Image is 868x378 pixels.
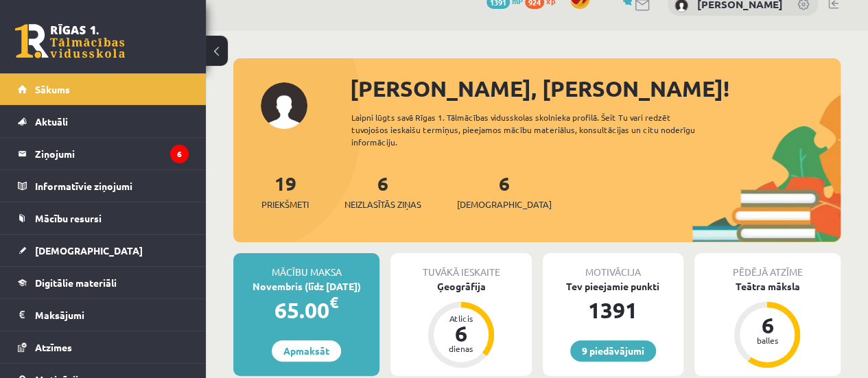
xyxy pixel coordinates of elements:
[441,322,482,344] div: 6
[18,73,189,105] a: Sākums
[18,267,189,298] a: Digitālie materiāli
[18,299,189,331] a: Maksājumi
[694,253,841,279] div: Pēdējā atzīme
[35,244,143,257] span: [DEMOGRAPHIC_DATA]
[18,202,189,234] a: Mācību resursi
[35,170,189,202] legend: Informatīvie ziņojumi
[18,235,189,266] a: [DEMOGRAPHIC_DATA]
[457,171,552,211] a: 6[DEMOGRAPHIC_DATA]
[329,292,338,312] span: €
[35,276,117,289] span: Digitālie materiāli
[233,279,379,294] div: Novembris (līdz [DATE])
[35,138,189,169] legend: Ziņojumi
[18,138,189,169] a: Ziņojumi6
[457,198,552,211] span: [DEMOGRAPHIC_DATA]
[18,331,189,363] a: Atzīmes
[18,106,189,137] a: Aktuāli
[747,336,788,344] div: balles
[747,314,788,336] div: 6
[543,253,683,279] div: Motivācija
[344,171,421,211] a: 6Neizlasītās ziņas
[261,171,309,211] a: 19Priekšmeti
[350,72,841,105] div: [PERSON_NAME], [PERSON_NAME]!
[35,341,72,353] span: Atzīmes
[694,279,841,294] div: Teātra māksla
[351,111,716,148] div: Laipni lūgts savā Rīgas 1. Tālmācības vidusskolas skolnieka profilā. Šeit Tu vari redzēt tuvojošo...
[543,294,683,327] div: 1391
[18,170,189,202] a: Informatīvie ziņojumi
[694,279,841,370] a: Teātra māksla 6 balles
[15,24,125,58] a: Rīgas 1. Tālmācības vidusskola
[344,198,421,211] span: Neizlasītās ziņas
[272,340,341,362] a: Apmaksāt
[390,253,531,279] div: Tuvākā ieskaite
[390,279,531,370] a: Ģeogrāfija Atlicis 6 dienas
[35,212,102,224] span: Mācību resursi
[441,344,482,353] div: dienas
[35,115,68,128] span: Aktuāli
[233,253,379,279] div: Mācību maksa
[543,279,683,294] div: Tev pieejamie punkti
[441,314,482,322] div: Atlicis
[390,279,531,294] div: Ģeogrāfija
[35,299,189,331] legend: Maksājumi
[261,198,309,211] span: Priekšmeti
[35,83,70,95] span: Sākums
[170,145,189,163] i: 6
[233,294,379,327] div: 65.00
[570,340,656,362] a: 9 piedāvājumi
